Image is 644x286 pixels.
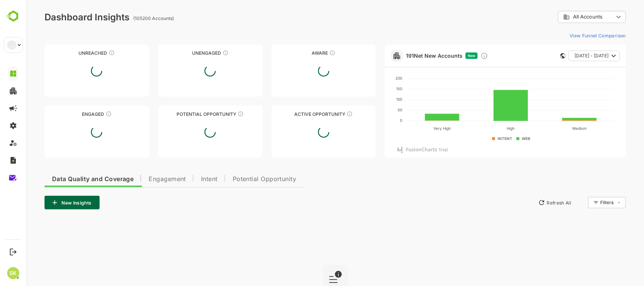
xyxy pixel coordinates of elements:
div: Filters [573,196,599,209]
text: 150 [370,86,376,91]
div: Dashboard Insights [18,12,103,23]
text: WEB [496,136,504,141]
text: Very High [407,126,424,131]
div: Filters [574,200,587,205]
div: Engaged [18,111,123,117]
div: Potential Opportunity [132,111,236,117]
span: Engagement [122,176,160,182]
div: Discover new ICP-fit accounts showing engagement — via intent surges, anonymous website visits, L... [454,52,462,60]
button: New Insights [18,196,73,209]
div: These accounts have not shown enough engagement and need nurturing [196,50,202,56]
span: Intent [175,176,191,182]
div: Active Opportunity [245,111,350,117]
div: These accounts have just entered the buying cycle and need further nurturing [303,50,309,56]
div: These accounts are warm, further nurturing would qualify them to MQAs [79,111,85,117]
div: These accounts have not been engaged with for a defined time period [82,50,88,56]
span: New [441,54,449,58]
div: All Accounts [532,10,599,25]
div: These accounts have open opportunities which might be at any of the Sales Stages [320,111,326,117]
div: This card does not support filter and segments [534,53,539,58]
span: [DATE] - [DATE] [548,51,582,61]
div: Unreached [18,50,123,56]
button: Logout [8,247,18,257]
span: All Accounts [547,14,576,20]
span: Potential Opportunity [206,176,270,182]
button: Refresh All [509,197,548,209]
text: 100 [370,97,376,101]
text: High [481,126,489,131]
div: All Accounts [537,14,587,20]
div: __ [7,40,16,49]
div: Aware [245,50,350,56]
button: View Funnel Comparison [540,29,599,42]
button: [DATE] - [DATE] [542,51,593,61]
span: Data Quality and Coverage [26,176,107,182]
div: These accounts are MQAs and can be passed on to Inside Sales [211,111,217,117]
text: Medium [546,126,560,131]
text: 200 [369,76,376,80]
div: Unengaged [132,50,236,56]
text: 0 [373,118,376,123]
div: SK [7,267,19,279]
text: 50 [371,108,376,112]
img: BambooboxLogoMark.f1c84d78b4c51b1a7b5f700c9845e183.svg [4,9,23,23]
a: 191Net New Accounts [380,52,436,59]
ag: (105200 Accounts) [107,15,150,21]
